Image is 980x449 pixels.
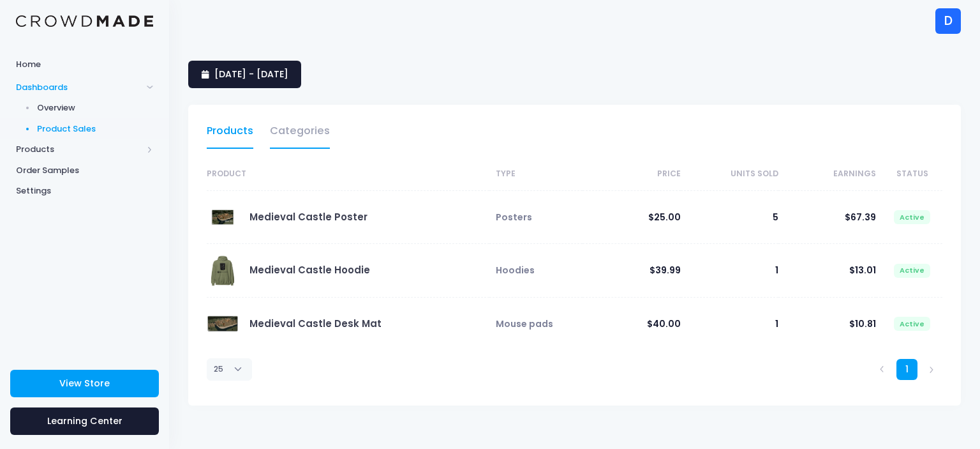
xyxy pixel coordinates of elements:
span: Overview [37,102,154,114]
th: Earnings: activate to sort column ascending [778,158,876,191]
span: $39.99 [650,264,681,277]
span: $67.39 [845,211,876,224]
a: Products [207,119,253,149]
a: [DATE] - [DATE] [188,61,301,88]
th: Status: activate to sort column ascending [876,158,942,191]
th: Price: activate to sort column ascending [583,158,680,191]
img: Logo [16,15,153,27]
span: [DATE] - [DATE] [214,68,288,80]
a: Medieval Castle Hoodie [249,263,370,277]
th: Units Sold: activate to sort column ascending [681,158,778,191]
span: Settings [16,185,153,197]
th: Type: activate to sort column ascending [489,158,583,191]
span: 5 [773,211,778,224]
span: Posters [496,211,532,224]
span: Hoodies [496,264,535,277]
span: $25.00 [648,211,681,224]
span: Learning Center [47,415,122,427]
span: $40.00 [647,317,681,330]
a: Categories [270,119,330,149]
span: Home [16,58,153,71]
span: View Store [59,377,110,390]
a: Medieval Castle Poster [249,210,367,224]
span: Order Samples [16,164,153,177]
span: Active [894,264,931,278]
a: Medieval Castle Desk Mat [249,317,382,330]
span: Dashboards [16,81,142,94]
a: 1 [896,359,917,380]
th: Product: activate to sort column ascending [207,158,489,191]
a: View Store [10,370,159,397]
span: $10.81 [849,317,876,330]
div: D [935,8,961,34]
span: Active [894,317,931,331]
a: Learning Center [10,407,159,435]
span: Product Sales [37,123,154,135]
span: 1 [775,264,778,277]
span: 1 [775,317,778,330]
span: Products [16,143,142,156]
span: Active [894,210,931,224]
span: $13.01 [849,264,876,277]
span: Mouse pads [496,317,553,330]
